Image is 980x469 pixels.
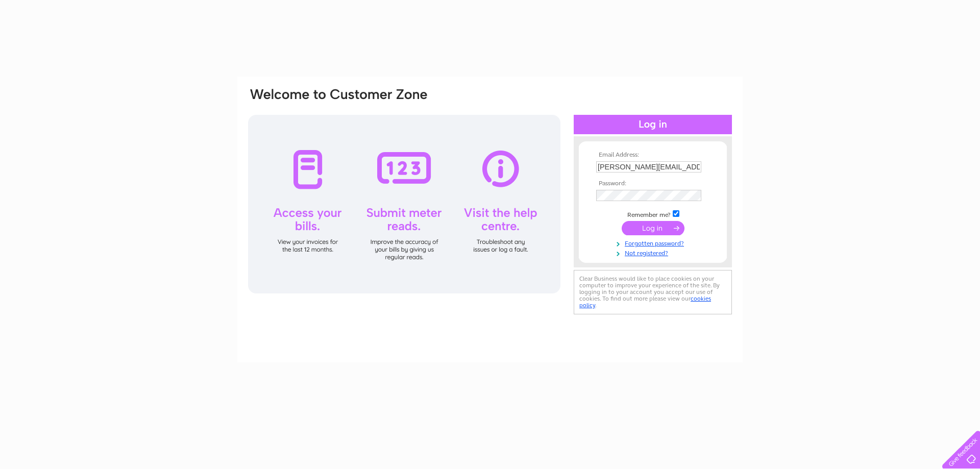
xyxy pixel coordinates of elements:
input: Submit [622,221,684,235]
a: Not registered? [596,248,712,257]
th: Email Address: [594,152,712,159]
td: Remember me? [594,209,712,219]
a: Forgotten password? [596,238,712,248]
th: Password: [594,180,712,187]
div: Clear Business would like to place cookies on your computer to improve your experience of the sit... [574,270,732,314]
a: cookies policy [579,295,711,309]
